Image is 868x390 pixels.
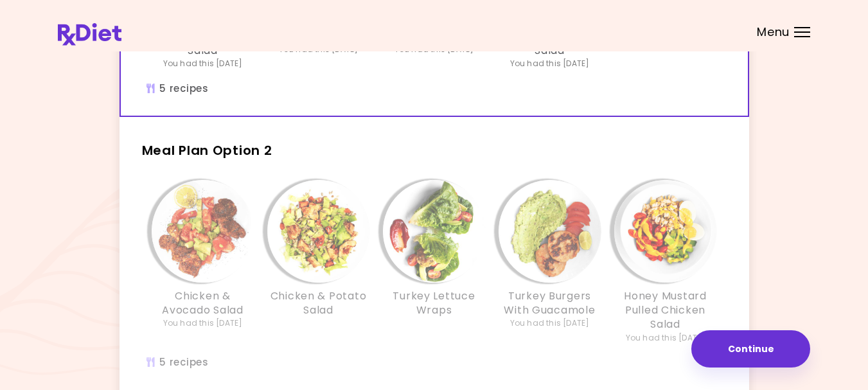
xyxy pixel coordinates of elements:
[376,180,492,344] div: Info - Turkey Lettuce Wraps - Meal Plan Option 2
[267,289,370,318] h3: Chicken & Potato Salad
[383,289,486,318] h3: Turkey Lettuce Wraps
[608,180,723,344] div: Info - Honey Mustard Pulled Chicken Salad - Meal Plan Option 2
[58,23,121,46] img: RxDiet
[626,332,705,344] div: You had this [DATE]
[510,58,590,69] div: You had this [DATE]
[163,58,243,69] div: You had this [DATE]
[261,180,376,344] div: Info - Chicken & Potato Salad - Meal Plan Option 2
[614,289,717,332] h3: Honey Mustard Pulled Chicken Salad
[499,289,601,318] h3: Turkey Burgers With Guacamole
[691,330,810,368] button: Continue
[145,180,261,344] div: Info - Chicken & Avocado Salad - Meal Plan Option 2
[510,317,590,329] div: You had this [DATE]
[757,26,790,38] span: Menu
[152,289,254,318] h3: Chicken & Avocado Salad
[142,141,272,159] span: Meal Plan Option 2
[492,180,608,344] div: Info - Turkey Burgers With Guacamole - Meal Plan Option 2
[163,317,243,329] div: You had this [DATE]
